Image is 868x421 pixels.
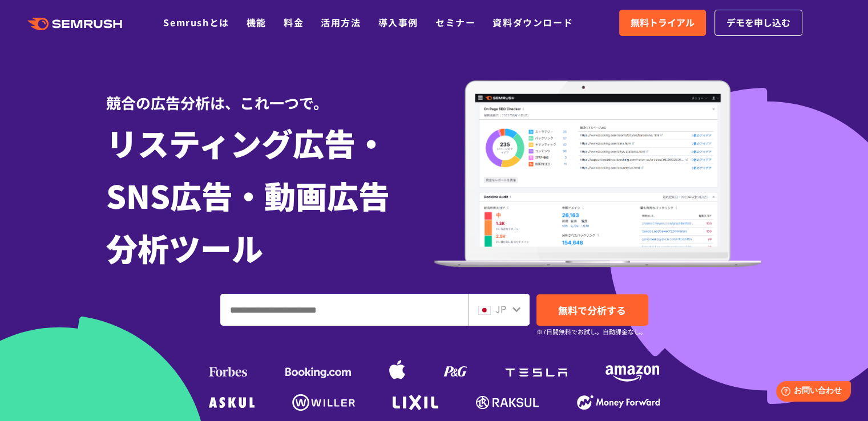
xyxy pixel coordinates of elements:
[492,15,573,29] a: 資料ダウンロード
[106,116,434,274] h1: リスティング広告・ SNS広告・動画広告 分析ツール
[495,302,506,315] span: JP
[284,15,304,29] a: 料金
[247,15,267,29] a: 機能
[435,15,475,29] a: セミナー
[221,294,468,325] input: ドメイン、キーワードまたはURLを入力してください
[378,15,418,29] a: 導入事例
[106,74,434,114] div: 競合の広告分析は、これ一つで。
[714,10,802,36] a: デモを申し込む
[619,10,706,36] a: 無料トライアル
[321,15,361,29] a: 活用方法
[536,326,647,337] small: ※7日間無料でお試し。自動課金なし。
[726,15,790,30] span: デモを申し込む
[536,294,648,326] a: 無料で分析する
[766,377,855,408] iframe: Help widget launcher
[163,15,229,29] a: Semrushとは
[558,303,626,317] span: 無料で分析する
[631,15,695,30] span: 無料トライアル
